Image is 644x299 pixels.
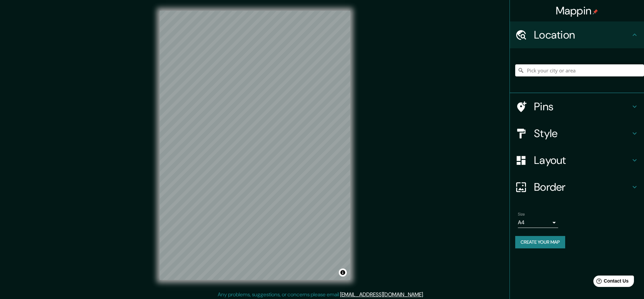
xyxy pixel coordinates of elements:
div: Location [510,21,644,48]
h4: Style [534,127,631,140]
div: Style [510,120,644,147]
button: Toggle attribution [339,268,347,277]
label: Size [518,212,525,217]
div: Layout [510,147,644,174]
a: [EMAIL_ADDRESS][DOMAIN_NAME] [340,291,423,298]
p: Any problems, suggestions, or concerns please email . [218,291,424,299]
div: Pins [510,93,644,120]
div: A4 [518,217,558,228]
input: Pick your city or area [515,64,644,76]
div: Border [510,174,644,200]
h4: Location [534,28,631,42]
img: pin-icon.png [593,9,598,14]
h4: Mappin [556,4,598,17]
canvas: Map [160,11,350,280]
div: . [424,291,425,299]
h4: Border [534,180,631,194]
h4: Layout [534,154,631,167]
button: Create your map [515,236,565,248]
h4: Pins [534,100,631,113]
iframe: Help widget launcher [584,273,637,292]
div: . [425,291,426,299]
